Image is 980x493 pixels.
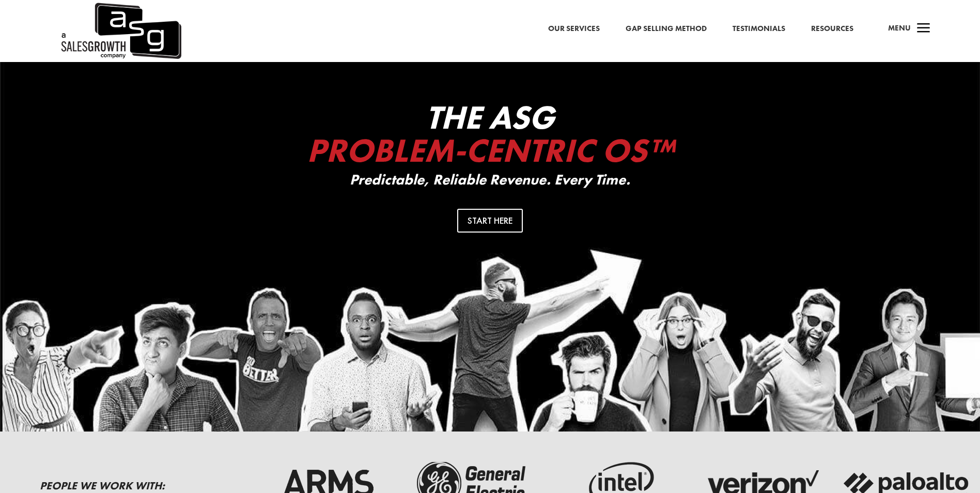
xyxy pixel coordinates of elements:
[626,22,707,36] a: Gap Selling Method
[913,19,934,39] span: a
[284,172,697,188] p: Predictable, Reliable Revenue. Every Time.
[307,129,674,172] span: Problem-Centric OS™
[284,101,697,172] h2: The ASG
[733,22,785,36] a: Testimonials
[457,209,523,232] a: Start Here
[811,22,853,36] a: Resources
[888,23,911,33] span: Menu
[548,22,600,36] a: Our Services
